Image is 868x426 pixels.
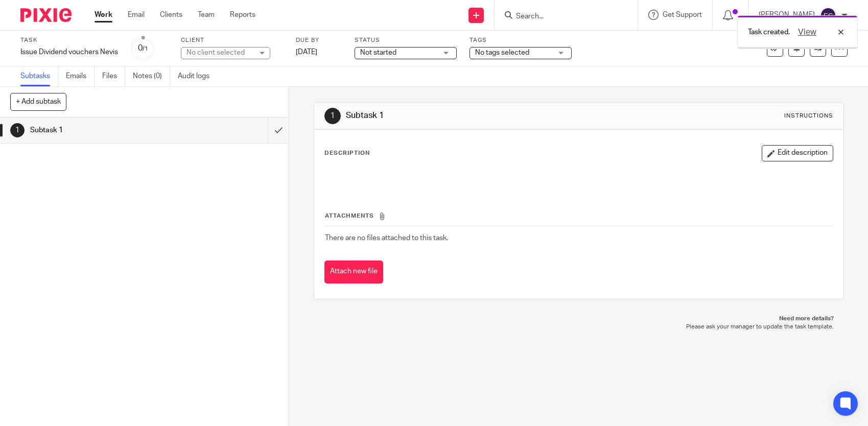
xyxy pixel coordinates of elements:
[475,49,529,56] span: No tags selected
[10,123,25,137] div: 1
[325,213,374,219] span: Attachments
[324,323,834,331] p: Please ask your manager to update the task template.
[296,49,317,56] span: [DATE]
[66,66,95,86] a: Emails
[355,36,457,44] label: Status
[360,49,396,56] span: Not started
[178,66,217,86] a: Audit logs
[762,145,833,161] button: Edit description
[324,315,834,323] p: Need more details?
[20,47,118,57] div: Issue Dividend vouchers Nevis
[95,10,112,20] a: Work
[325,234,448,242] span: There are no files attached to this task.
[102,66,125,86] a: Files
[138,42,148,54] div: 0
[346,110,600,121] h1: Subtask 1
[198,10,215,20] a: Team
[181,36,283,44] label: Client
[324,261,383,283] button: Attach new file
[10,93,66,110] button: + Add subtask
[20,8,72,22] img: Pixie
[296,36,342,44] label: Due by
[820,7,836,23] img: svg%3E
[160,10,182,20] a: Clients
[748,27,790,37] p: Task created.
[784,112,833,120] div: Instructions
[230,10,255,20] a: Reports
[795,26,819,38] button: View
[324,149,370,157] p: Description
[186,48,253,58] div: No client selected
[133,66,170,86] a: Notes (0)
[128,10,145,20] a: Email
[143,46,148,52] small: /1
[30,123,182,138] h1: Subtask 1
[20,66,58,86] a: Subtasks
[324,108,341,124] div: 1
[20,36,118,44] label: Task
